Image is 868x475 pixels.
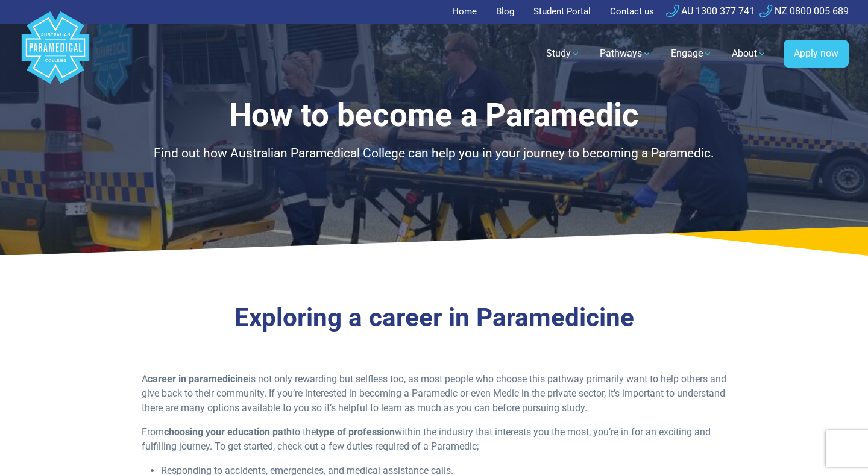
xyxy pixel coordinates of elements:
[759,5,849,17] a: NZ 0800 005 689
[19,24,92,84] a: Australian Paramedical College
[725,37,774,71] a: About
[148,373,248,385] strong: career in paramedicine
[81,96,787,134] h1: How to become a Paramedic
[664,37,720,71] a: Engage
[593,37,659,71] a: Pathways
[81,303,787,333] h2: Exploring a career in Paramedicine
[784,40,849,68] a: Apply now
[666,5,755,17] a: AU 1300 377 741
[142,425,727,454] p: From to the within the industry that interests you the most, you’re in for an exciting and fulfil...
[539,37,588,71] a: Study
[316,426,395,438] strong: type of profession
[81,144,787,163] p: Find out how Australian Paramedical College can help you in your journey to becoming a Paramedic.
[164,426,292,438] strong: choosing your education path
[142,372,727,415] p: A is not only rewarding but selfless too, as most people who choose this pathway primarily want t...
